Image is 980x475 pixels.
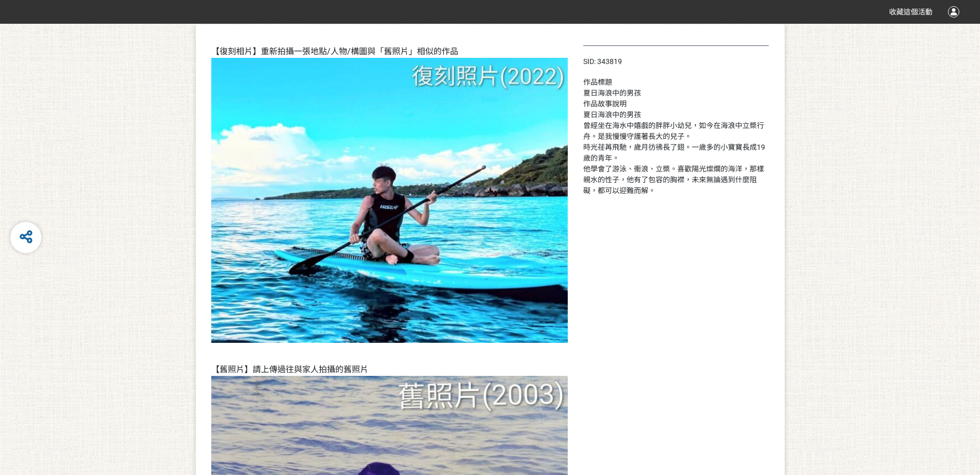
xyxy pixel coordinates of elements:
[583,100,627,108] span: 作品故事說明
[211,58,568,343] img: Image
[583,88,769,99] div: 夏日海浪中的男孩
[583,57,622,66] span: SID: 343819
[583,109,769,196] div: 夏日海浪中的男孩 曾經坐在海水中嬉戲的胖胖小幼兒，如今在海浪中立槳行舟。是我慢慢守護著長大的兒子。 時光荏苒飛馳，歲月彷彿長了翅。一歲多的小寶寶長成19歲的青年。 他學會了游泳、衝浪、立槳。喜歡...
[583,78,612,86] span: 作品標題
[211,46,458,56] span: 【復刻相片】重新拍攝一張地點/人物/構圖與「舊照片」相似的作品
[889,8,932,16] span: 收藏這個活動
[211,365,368,374] span: 【舊照片】請上傳過往與家人拍攝的舊照片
